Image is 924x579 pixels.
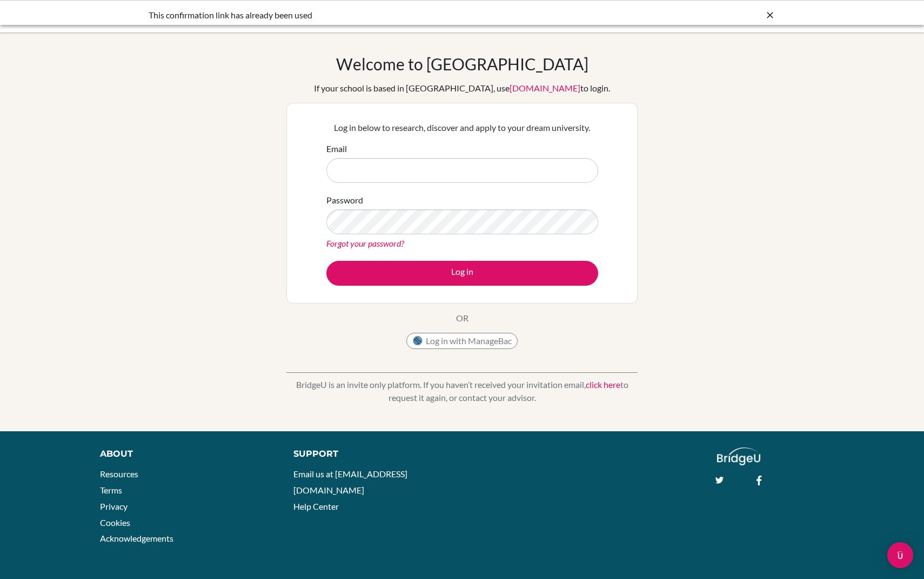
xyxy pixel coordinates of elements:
[717,448,761,465] img: logo_white@2x-f4f0deed5e89b7ecb1c2cc34c3e3d731f90f0f143d5ea2071677605dd97b5244.png
[326,121,598,134] p: Log in below to research, discover and apply to your dream university.
[100,501,128,511] a: Privacy
[100,485,122,495] a: Terms
[586,379,620,390] a: click here
[326,194,363,207] label: Password
[149,9,613,22] div: This confirmation link has already been used
[100,533,173,543] a: Acknowledgements
[887,542,913,568] div: Open Intercom Messenger
[293,501,339,511] a: Help Center
[456,312,468,325] p: OR
[510,83,580,93] a: [DOMAIN_NAME]
[286,378,638,404] p: BridgeU is an invite only platform. If you haven’t received your invitation email, to request it ...
[100,469,138,479] a: Resources
[293,448,450,460] div: Support
[293,469,407,495] a: Email us at [EMAIL_ADDRESS][DOMAIN_NAME]
[100,448,269,460] div: About
[100,517,130,528] a: Cookies
[314,82,610,95] div: If your school is based in [GEOGRAPHIC_DATA], use to login.
[406,333,518,349] button: Log in with ManageBac
[326,238,404,248] a: Forgot your password?
[326,261,598,286] button: Log in
[326,142,347,155] label: Email
[336,54,588,74] h1: Welcome to [GEOGRAPHIC_DATA]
